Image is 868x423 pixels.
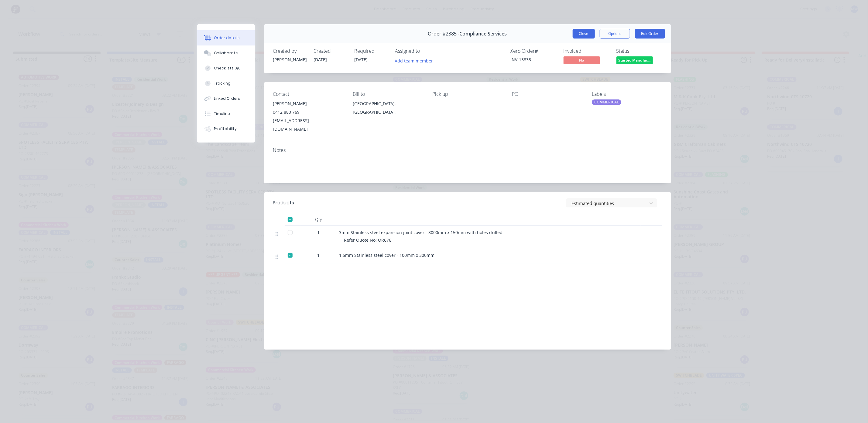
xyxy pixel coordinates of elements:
[339,230,503,235] span: 3mm Stainless steel expansion joint cover - 3000mm x 150mm with holes drilled
[573,29,595,39] button: Close
[392,56,436,65] button: Add team member
[344,237,392,243] span: Refer Quote No: QR676
[355,57,368,62] span: [DATE]
[314,57,327,62] span: [DATE]
[635,29,665,39] button: Edit Order
[592,99,621,105] div: COMMERICAL
[564,56,600,64] span: No
[197,45,255,61] button: Collaborate
[353,99,423,119] div: [GEOGRAPHIC_DATA], [GEOGRAPHIC_DATA],
[317,229,320,236] span: 1
[273,108,343,116] div: 0412 880 769
[214,126,237,132] div: Profitability
[353,99,423,116] div: [GEOGRAPHIC_DATA], [GEOGRAPHIC_DATA],
[314,48,347,54] div: Created
[197,121,255,136] button: Profitability
[197,76,255,91] button: Tracking
[512,91,582,97] div: PO
[197,91,255,106] button: Linked Orders
[273,99,343,108] div: [PERSON_NAME]
[592,91,662,97] div: Labels
[353,91,423,97] div: Bill to
[214,81,231,86] div: Tracking
[432,91,502,97] div: Pick up
[273,116,343,133] div: [EMAIL_ADDRESS][DOMAIN_NAME]
[197,30,255,45] button: Order details
[564,48,609,54] div: Invoiced
[600,29,630,39] button: Options
[616,56,653,64] span: Started Manufac...
[616,56,653,65] button: Started Manufac...
[214,111,230,116] div: Timeline
[273,91,343,97] div: Contact
[214,96,240,101] div: Linked Orders
[273,56,307,63] div: [PERSON_NAME]
[273,48,307,54] div: Created by
[616,48,662,54] div: Status
[197,61,255,76] button: Checklists 0/0
[511,56,556,63] div: INV-13833
[355,48,388,54] div: Required
[395,56,437,65] button: Add team member
[214,50,238,56] div: Collaborate
[214,35,240,41] div: Order details
[339,252,435,258] span: 1.5mm Stainless steel cover - 100mm x 300mm
[460,31,507,37] span: Compliance Services
[197,106,255,121] button: Timeline
[395,48,456,54] div: Assigned to
[273,147,662,153] div: Notes
[317,252,320,258] span: 1
[428,31,460,37] span: Order #2385 -
[273,99,343,133] div: [PERSON_NAME]0412 880 769[EMAIL_ADDRESS][DOMAIN_NAME]
[214,65,241,71] div: Checklists 0/0
[511,48,556,54] div: Xero Order #
[300,213,337,226] div: Qty
[273,199,294,206] div: Products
